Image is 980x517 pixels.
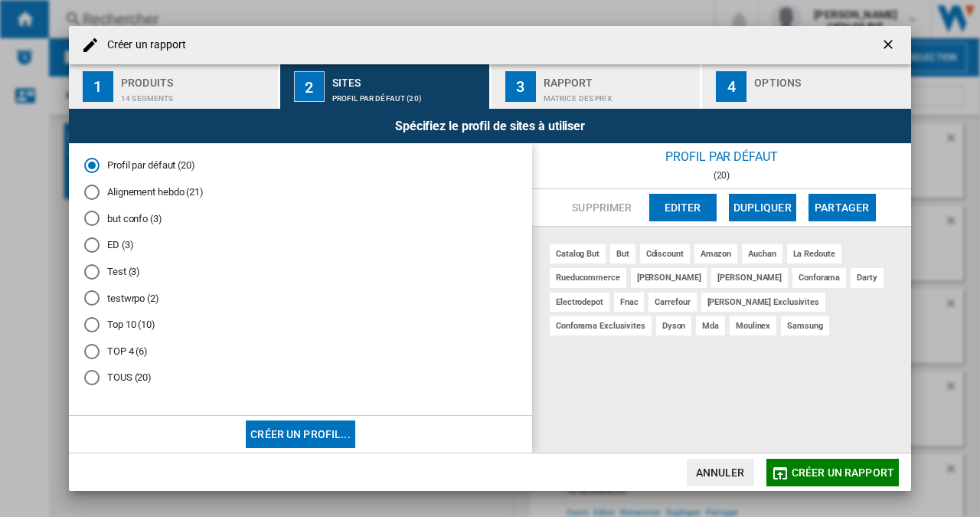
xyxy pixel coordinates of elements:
[702,64,911,109] button: 4 Options
[781,316,828,335] div: samsung
[84,344,517,358] md-radio-button: TOP 4 (6)
[544,70,694,87] div: Rapport
[84,264,517,279] md-radio-button: Test (3)
[792,268,846,287] div: conforama
[69,64,279,109] button: 1 Produits 14 segments
[808,194,876,221] button: Partager
[550,316,652,335] div: conforama exclusivites
[851,268,884,287] div: darty
[640,244,690,263] div: cdiscount
[280,64,491,109] button: 2 Sites Profil par défaut (20)
[84,238,517,253] md-radio-button: ED (3)
[332,87,483,103] div: Profil par défaut (20)
[701,293,825,312] div: [PERSON_NAME] exclusivites
[84,291,517,306] md-radio-button: testwrpo (2)
[332,70,483,87] div: Sites
[532,170,911,181] div: (20)
[711,268,788,287] div: [PERSON_NAME]
[84,371,517,385] md-radio-button: TOUS (20)
[532,143,911,170] div: Profil par défaut
[567,194,636,221] button: Supprimer
[84,318,517,332] md-radio-button: Top 10 (10)
[754,70,905,87] div: Options
[246,420,355,448] button: Créer un profil...
[492,64,702,109] button: 3 Rapport Matrice des prix
[69,109,911,143] div: Spécifiez le profil de sites à utiliser
[729,194,796,221] button: Dupliquer
[694,244,737,263] div: amazon
[649,194,717,221] button: Editer
[550,293,609,312] div: electrodepot
[84,159,517,173] md-radio-button: Profil par défaut (20)
[687,459,754,486] button: Annuler
[505,71,536,102] div: 3
[121,87,272,103] div: 14 segments
[716,71,746,102] div: 4
[696,316,725,335] div: mda
[656,316,692,335] div: dyson
[792,466,894,479] span: Créer un rapport
[610,244,635,263] div: but
[544,87,694,103] div: Matrice des prix
[742,244,782,263] div: auchan
[766,459,899,486] button: Créer un rapport
[83,71,113,102] div: 1
[614,293,645,312] div: fnac
[84,211,517,226] md-radio-button: but confo (3)
[874,30,905,61] button: getI18NText('BUTTONS.CLOSE_DIALOG')
[550,244,606,263] div: catalog but
[121,70,272,87] div: Produits
[631,268,707,287] div: [PERSON_NAME]
[550,268,626,287] div: rueducommerce
[880,37,899,55] ng-md-icon: getI18NText('BUTTONS.CLOSE_DIALOG')
[84,185,517,199] md-radio-button: Alignement hebdo (21)
[787,244,841,263] div: la redoute
[730,316,776,335] div: moulinex
[648,293,696,312] div: carrefour
[294,71,325,102] div: 2
[100,38,187,53] h4: Créer un rapport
